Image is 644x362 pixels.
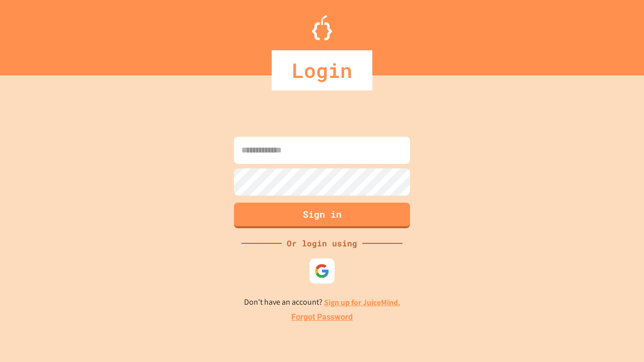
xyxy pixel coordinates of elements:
[272,50,372,90] div: Login
[324,297,400,308] a: Sign up for JuiceMind.
[234,203,410,228] button: Sign in
[291,311,353,323] a: Forgot Password
[312,15,332,40] img: Logo.svg
[244,296,400,309] p: Don't have an account?
[314,263,330,279] img: google-icon.svg
[282,237,362,249] div: Or login using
